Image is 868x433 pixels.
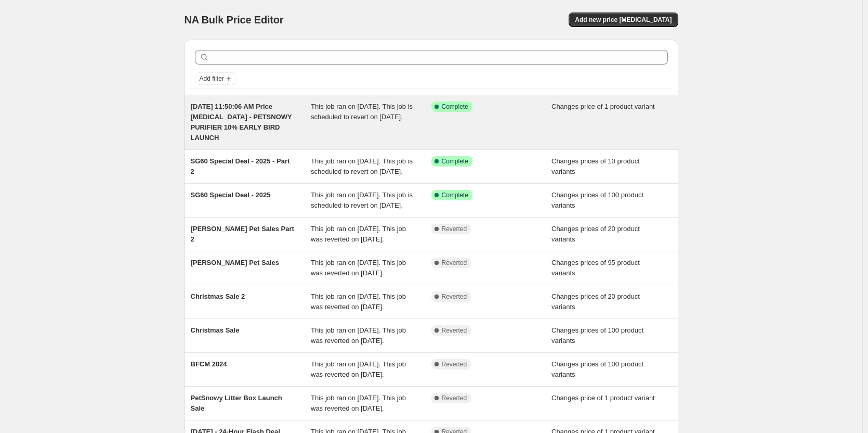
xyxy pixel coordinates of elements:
[311,157,413,175] span: This job ran on [DATE]. This job is scheduled to revert on [DATE].
[191,157,290,175] span: SG60 Special Deal - 2025 - Part 2
[185,14,284,26] span: NA Bulk Price Editor
[442,103,468,111] span: Complete
[551,394,655,402] span: Changes price of 1 product variant
[191,225,294,243] span: [PERSON_NAME] Pet Sales Part 2
[191,292,245,300] span: Christmas Sale 2
[569,12,678,27] button: Add new price [MEDICAL_DATA]
[311,103,413,121] span: This job ran on [DATE]. This job is scheduled to revert on [DATE].
[551,360,643,378] span: Changes prices of 100 product variants
[191,326,240,334] span: Christmas Sale
[311,360,406,378] span: This job ran on [DATE]. This job was reverted on [DATE].
[551,191,643,209] span: Changes prices of 100 product variants
[551,292,640,311] span: Changes prices of 20 product variants
[442,360,467,368] span: Reverted
[442,326,467,335] span: Reverted
[191,259,280,266] span: [PERSON_NAME] Pet Sales
[551,157,640,175] span: Changes prices of 10 product variants
[551,225,640,243] span: Changes prices of 20 product variants
[311,292,406,311] span: This job ran on [DATE]. This job was reverted on [DATE].
[442,259,467,267] span: Reverted
[191,103,292,142] span: [DATE] 11:50:06 AM Price [MEDICAL_DATA] - PETSNOWY PURIFIER 10% EARLY BIRD LAUNCH
[442,292,467,301] span: Reverted
[311,259,406,277] span: This job ran on [DATE]. This job was reverted on [DATE].
[551,103,655,110] span: Changes price of 1 product variant
[551,259,640,277] span: Changes prices of 95 product variants
[311,326,406,345] span: This job ran on [DATE]. This job was reverted on [DATE].
[442,394,467,402] span: Reverted
[442,157,468,165] span: Complete
[191,360,227,368] span: BFCM 2024
[311,394,406,412] span: This job ran on [DATE]. This job was reverted on [DATE].
[311,191,413,209] span: This job ran on [DATE]. This job is scheduled to revert on [DATE].
[191,191,271,199] span: SG60 Special Deal - 2025
[311,225,406,243] span: This job ran on [DATE]. This job was reverted on [DATE].
[191,394,282,412] span: PetSnowy Litter Box Launch Sale
[442,225,467,233] span: Reverted
[442,191,468,199] span: Complete
[200,74,224,83] span: Add filter
[575,16,672,24] span: Add new price [MEDICAL_DATA]
[551,326,643,345] span: Changes prices of 100 product variants
[195,72,236,85] button: Add filter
